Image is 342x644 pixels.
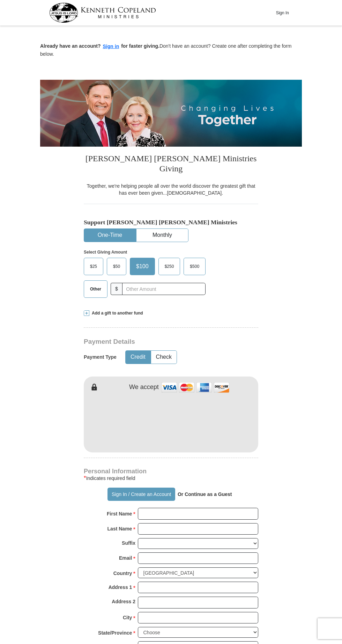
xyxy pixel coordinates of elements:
span: $25 [87,261,101,272]
button: Check [151,351,177,364]
strong: Suffix [122,538,135,548]
button: Sign In / Create an Account [107,488,175,501]
strong: Or Continue as a Guest [178,491,232,497]
strong: City [123,613,132,622]
div: Together, we're helping people all over the world discover the greatest gift that has ever been g... [84,183,258,196]
strong: Address 1 [109,582,132,592]
span: Add a gift to another fund [89,310,143,316]
span: $250 [161,261,178,272]
h5: Payment Type [84,354,117,360]
h5: Support [PERSON_NAME] [PERSON_NAME] Ministries [84,219,258,226]
span: $500 [186,261,203,272]
input: Other Amount [122,283,206,295]
strong: First Name [107,509,132,519]
strong: Address 2 [112,597,135,606]
img: kcm-header-logo.svg [49,3,156,23]
span: $50 [110,261,124,272]
button: Credit [126,351,150,364]
strong: State/Province [98,628,132,638]
button: Sign in [101,42,121,51]
strong: Country [113,568,132,578]
div: Indicates required field [84,474,258,482]
h3: [PERSON_NAME] [PERSON_NAME] Ministries Giving [84,147,258,183]
strong: Last Name [107,524,132,534]
strong: Select Giving Amount [84,250,127,255]
h4: We accept [129,383,159,391]
button: One-Time [84,229,136,242]
img: credit cards accepted [161,380,230,395]
span: Other [87,284,105,294]
button: Sign In [272,7,293,18]
strong: Email [119,553,132,563]
span: $ [111,283,122,295]
strong: Already have an account? for faster giving. [40,43,159,49]
p: Don't have an account? Create one after completing the form below. [40,42,302,57]
h3: Payment Details [84,338,262,346]
h4: Personal Information [84,468,258,474]
button: Monthly [136,229,188,242]
span: $100 [133,261,152,272]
